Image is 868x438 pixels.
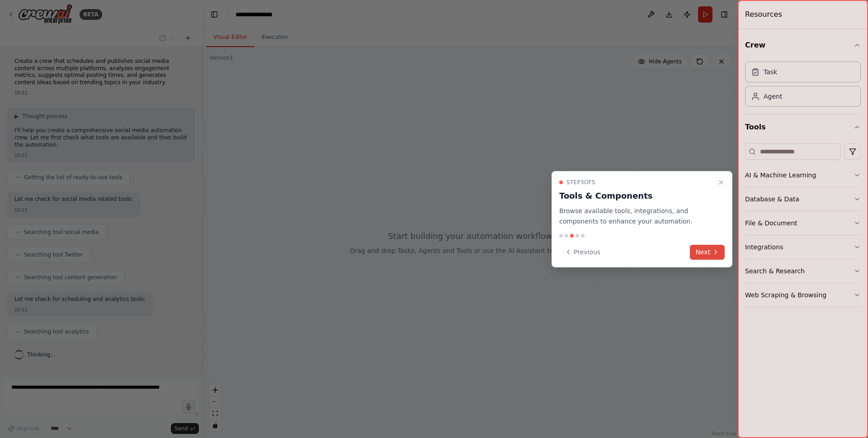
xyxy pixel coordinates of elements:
h3: Tools & Components [559,190,714,202]
button: Hide left sidebar [208,8,221,21]
button: Previous [559,245,606,260]
button: Close walkthrough [716,177,726,188]
button: Next [690,245,725,260]
p: Browse available tools, integrations, and components to enhance your automation. [559,206,714,227]
span: Step 3 of 5 [566,179,595,186]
